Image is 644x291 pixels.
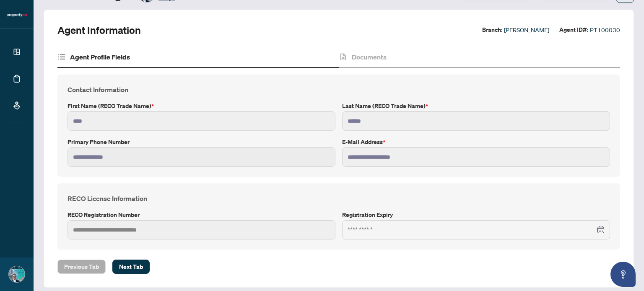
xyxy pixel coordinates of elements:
[68,193,610,203] h4: RECO License Information
[7,13,27,18] img: logo
[610,262,636,287] button: Open asap
[342,210,610,219] label: Registration Expiry
[9,266,25,282] img: Profile Icon
[70,52,130,62] h4: Agent Profile Fields
[482,25,502,35] label: Branch:
[68,85,610,95] h4: Contact Information
[68,210,335,219] label: RECO Registration Number
[68,137,335,147] label: Primary Phone Number
[342,101,610,111] label: Last Name (RECO Trade Name)
[68,101,335,111] label: First Name (RECO Trade Name)
[57,260,106,274] button: Previous Tab
[112,260,150,274] button: Next Tab
[119,260,143,273] span: Next Tab
[57,23,141,37] h2: Agent Information
[342,137,610,147] label: E-mail Address
[590,25,620,35] span: PT100030
[559,25,588,35] label: Agent ID#:
[352,52,387,62] h4: Documents
[504,25,549,35] span: [PERSON_NAME]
